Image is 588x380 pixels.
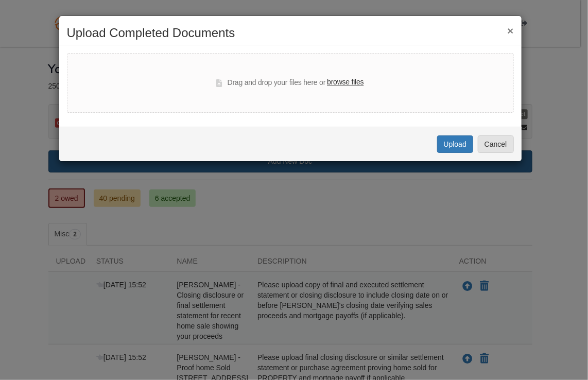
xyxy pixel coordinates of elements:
h2: Upload Completed Documents [67,26,514,40]
button: Cancel [478,135,514,153]
label: browse files [327,77,364,88]
button: Upload [437,135,473,153]
button: × [507,25,513,36]
div: Drag and drop your files here or [216,77,364,89]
